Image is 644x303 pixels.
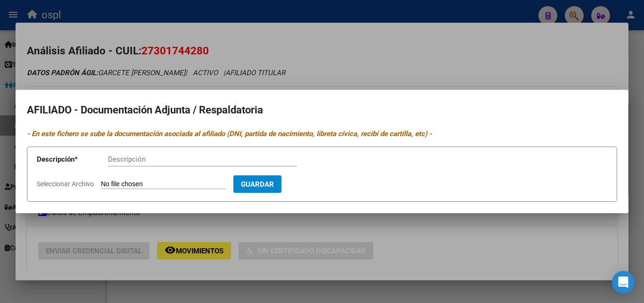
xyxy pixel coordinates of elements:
span: Guardar [241,180,274,189]
span: Seleccionar Archivo [37,180,94,188]
i: - En este fichero se sube la documentación asociada al afiliado (DNI, partida de nacimiento, libr... [27,130,432,138]
div: Open Intercom Messenger [612,271,635,294]
button: Guardar [233,175,281,193]
h2: AFILIADO - Documentación Adjunta / Respaldatoria [27,101,617,119]
p: Descripción [37,154,108,165]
